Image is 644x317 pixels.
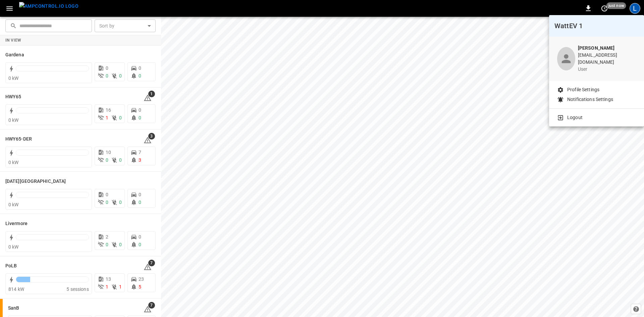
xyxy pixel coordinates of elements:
[567,114,583,121] p: Logout
[557,47,575,70] div: profile-icon
[578,66,636,73] p: user
[578,52,636,66] p: [EMAIL_ADDRESS][DOMAIN_NAME]
[578,45,615,51] b: [PERSON_NAME]
[554,20,639,31] h6: WattEV 1
[567,96,613,103] p: Notifications Settings
[567,86,599,93] p: Profile Settings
